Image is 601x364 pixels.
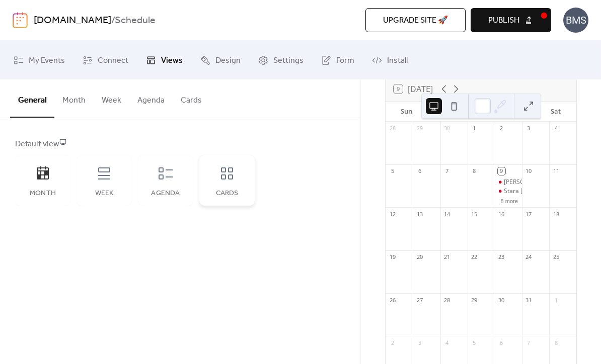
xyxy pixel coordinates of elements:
div: Month [25,190,60,198]
div: [PERSON_NAME] [504,178,551,187]
span: Settings [273,53,304,68]
img: logo [13,12,28,28]
div: 25 [552,253,560,261]
div: Sun [394,102,419,122]
div: 28 [389,125,396,132]
div: 19 [389,253,396,261]
div: Mon [419,102,444,122]
button: General [10,79,54,118]
b: / [111,11,115,30]
div: 29 [416,125,423,132]
div: 20 [416,253,423,261]
button: Agenda [129,79,173,117]
div: 5 [389,167,396,175]
div: 9 [498,167,505,175]
a: [DOMAIN_NAME] [34,11,111,30]
b: Schedule [115,11,156,30]
a: My Events [6,45,72,75]
a: Form [314,45,362,75]
div: 11 [552,167,560,175]
div: 2 [498,125,505,132]
button: Month [54,79,94,117]
div: 24 [525,253,533,261]
div: 8 [552,339,560,346]
div: 30 [443,125,451,132]
div: 16 [498,210,505,218]
div: Week [87,190,122,198]
div: 7 [525,339,533,346]
a: Views [138,45,190,75]
span: Connect [98,53,128,68]
div: Cards [209,190,245,198]
div: 10 [525,167,533,175]
div: 31 [525,296,533,304]
div: 26 [389,296,396,304]
div: Default view [15,138,343,150]
div: 1 [471,125,478,132]
button: Upgrade site 🚀 [365,8,466,32]
div: 28 [443,296,451,304]
button: Cards [173,79,210,117]
div: 15 [471,210,478,218]
span: My Events [29,53,65,68]
button: Publish [471,8,551,32]
div: 13 [416,210,423,218]
div: 30 [498,296,505,304]
div: Stara [PERSON_NAME] [504,187,568,196]
a: Design [193,45,248,75]
div: 2 [389,339,396,346]
div: Stara Dotson [495,187,522,196]
div: 17 [525,210,533,218]
div: 21 [443,253,451,261]
span: Upgrade site 🚀 [383,15,448,27]
div: BMS [563,8,588,33]
button: Week [94,79,129,117]
div: 4 [443,339,451,346]
div: 6 [498,339,505,346]
div: 27 [416,296,423,304]
div: Agenda [148,190,183,198]
a: Install [364,45,415,75]
div: Sat [543,102,568,122]
div: 6 [416,167,423,175]
div: Laura Sanders [495,178,522,187]
div: 7 [443,167,451,175]
div: 14 [443,210,451,218]
span: Publish [488,15,519,27]
span: Install [387,53,408,68]
button: 8 more [497,196,522,205]
span: Form [336,53,354,68]
div: 1 [552,296,560,304]
div: 8 [471,167,478,175]
a: Connect [75,45,136,75]
div: 4 [552,125,560,132]
div: 3 [525,125,533,132]
div: 22 [471,253,478,261]
div: 5 [471,339,478,346]
div: 23 [498,253,505,261]
span: Views [161,53,183,68]
div: 12 [389,210,396,218]
div: 3 [416,339,423,346]
div: 29 [471,296,478,304]
div: 18 [552,210,560,218]
span: Design [215,53,241,68]
a: Settings [251,45,311,75]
